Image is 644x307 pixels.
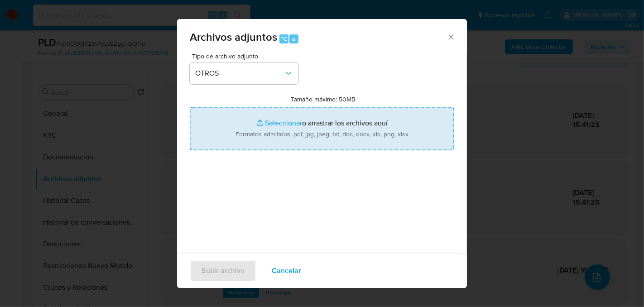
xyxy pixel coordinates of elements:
[190,62,298,84] button: OTROS
[192,53,301,59] span: Tipo de archivo adjunto
[291,95,356,103] label: Tamaño máximo: 50MB
[190,29,277,45] span: Archivos adjuntos
[260,260,313,282] button: Cancelar
[195,69,284,78] span: OTROS
[447,33,455,41] button: Cerrar
[280,34,287,43] span: ⌥
[292,34,295,43] span: a
[272,261,301,281] span: Cancelar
